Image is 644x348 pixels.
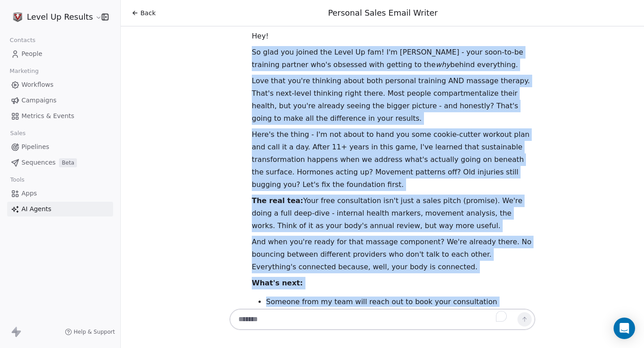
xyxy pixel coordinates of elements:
[6,64,42,78] span: Marketing
[74,328,115,335] span: Help & Support
[6,127,30,140] span: Sales
[328,8,437,17] span: Personal Sales Email Writer
[233,311,513,328] textarea: To enrich screen reader interactions, please activate Accessibility in Grammarly extension settings
[252,195,535,232] p: Your free consultation isn't just a sales pitch (promise). We're doing a full deep-dive - interna...
[27,11,93,23] span: Level Up Results
[21,96,56,105] span: Campaigns
[59,158,77,167] span: Beta
[7,77,113,92] a: Workflows
[21,142,49,152] span: Pipelines
[7,186,113,201] a: Apps
[21,189,37,198] span: Apps
[65,328,115,335] a: Help & Support
[252,196,303,205] strong: The real tea:
[7,109,113,123] a: Metrics & Events
[140,8,156,17] span: Back
[252,75,535,125] p: Love that you're thinking about both personal training AND massage therapy. That's next-level thi...
[252,30,535,42] p: Hey!
[11,9,95,25] button: Level Up Results
[13,12,23,22] img: 3d%20gray%20logo%20cropped.png
[266,297,535,307] li: Someone from my team will reach out to book your consultation
[21,49,42,59] span: People
[614,318,635,339] div: Open Intercom Messenger
[6,34,39,47] span: Contacts
[252,279,303,287] strong: What's next:
[7,47,113,61] a: People
[6,173,28,187] span: Tools
[252,46,535,71] p: So glad you joined the Level Up fam! I'm [PERSON_NAME] - your soon-to-be training partner who's o...
[436,60,450,69] em: why
[7,155,113,170] a: SequencesBeta
[252,236,535,273] p: And when you're ready for that massage component? We're already there. No bouncing between differ...
[21,80,54,89] span: Workflows
[21,158,55,167] span: Sequences
[21,111,74,121] span: Metrics & Events
[21,204,51,214] span: AI Agents
[7,93,113,108] a: Campaigns
[252,128,535,191] p: Here's the thing - I'm not about to hand you some cookie-cutter workout plan and call it a day. A...
[7,202,113,216] a: AI Agents
[7,140,113,154] a: Pipelines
